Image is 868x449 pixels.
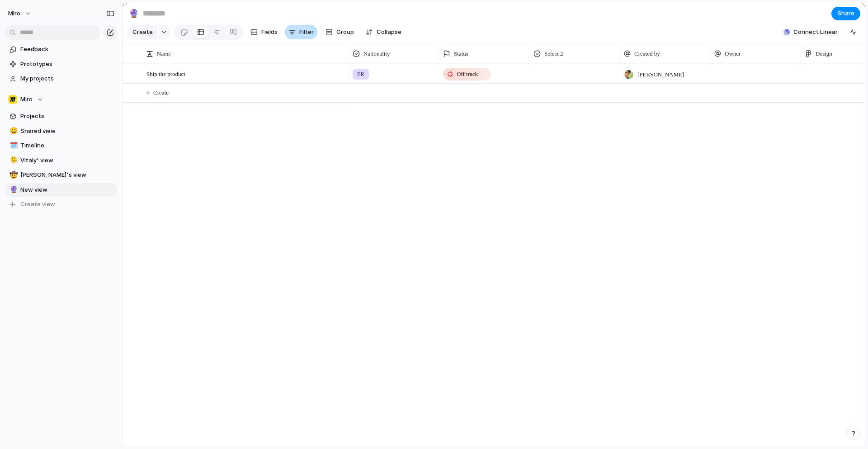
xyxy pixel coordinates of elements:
[8,9,20,18] span: miro
[146,68,185,79] span: Ship the product
[129,7,139,19] div: 🔮
[321,25,359,39] button: Group
[457,70,478,79] span: Off track
[157,49,171,58] span: Name
[8,156,17,165] button: 🫠
[5,139,118,152] a: 🗓️Timeline
[9,184,16,195] div: 🔮
[336,28,354,37] span: Group
[20,141,114,150] span: Timeline
[20,60,114,69] span: Prototypes
[132,28,153,37] span: Create
[363,49,390,58] span: Nationality
[725,49,741,58] span: Owner
[20,45,114,54] span: Feedback
[544,49,563,58] span: Select 2
[793,28,838,37] span: Connect Linear
[9,170,16,180] div: 🤠
[5,57,118,71] a: Prototypes
[127,25,157,39] button: Create
[153,88,169,97] span: Create
[20,170,114,180] span: [PERSON_NAME]'s view
[634,49,660,58] span: Created by
[20,112,114,121] span: Projects
[285,25,317,39] button: Filter
[362,25,405,39] button: Collapse
[8,170,17,180] button: 🤠
[4,6,36,21] button: miro
[780,25,841,39] button: Connect Linear
[9,141,16,151] div: 🗓️
[831,7,860,20] button: Share
[837,9,854,18] span: Share
[20,200,55,209] span: Create view
[8,185,17,194] button: 🔮
[20,185,114,194] span: New view
[8,127,17,136] button: 😄
[357,70,364,79] span: FR
[247,25,281,39] button: Fields
[637,70,684,79] span: [PERSON_NAME]
[377,28,401,37] span: Collapse
[9,126,16,136] div: 😄
[5,198,118,211] button: Create view
[5,183,118,197] a: 🔮New view
[454,49,468,58] span: Status
[9,155,16,165] div: 🫠
[20,127,114,136] span: Shared view
[5,154,118,167] a: 🫠Vitaly' view
[5,109,118,123] a: Projects
[8,141,17,150] button: 🗓️
[5,124,118,138] a: 😄Shared view
[261,28,278,37] span: Fields
[20,74,114,83] span: My projects
[127,6,141,21] button: 🔮
[816,49,832,58] span: Design
[20,95,33,104] span: Miro
[20,156,114,165] span: Vitaly' view
[5,72,118,85] a: My projects
[5,168,118,182] a: 🤠[PERSON_NAME]'s view
[299,28,314,37] span: Filter
[5,93,118,106] button: Miro
[5,43,118,56] a: Feedback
